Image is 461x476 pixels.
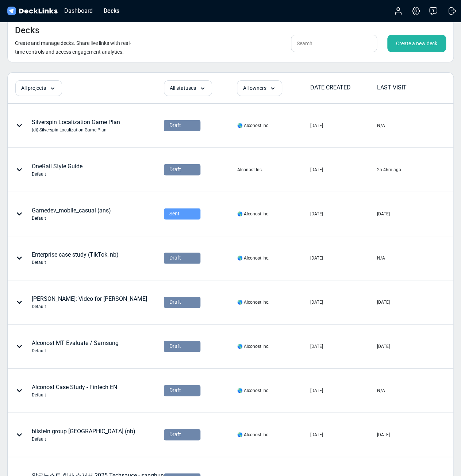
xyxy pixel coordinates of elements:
[169,122,181,129] span: Draft
[310,211,323,217] div: [DATE]
[32,348,119,354] div: Default
[32,436,135,442] div: Default
[32,162,82,177] div: OneRail Style Guide
[237,211,269,217] div: 🌎 Alconost Inc.
[32,427,135,442] div: bilstein group [GEOGRAPHIC_DATA] (nb)
[32,250,119,266] div: Enterprise case study (TikTok, nb)
[169,254,181,262] span: Draft
[387,35,446,52] div: Create a new deck
[32,215,111,222] div: Default
[377,299,389,306] div: [DATE]
[310,431,323,438] div: [DATE]
[237,80,282,96] div: All owners
[377,122,385,129] div: N/A
[237,122,269,129] div: 🌎 Alconost Inc.
[310,122,323,129] div: [DATE]
[377,166,401,173] div: 2h 46m ago
[169,210,180,218] span: Sent
[32,206,111,222] div: Gamedev_mobile_casual (ans)
[32,118,120,133] div: Silverspin Localization Game Plan
[377,255,385,261] div: N/A
[100,6,123,15] div: Decks
[377,83,443,92] div: LAST VISIT
[32,383,117,398] div: Alconost Case Study - Fintech EN
[32,392,117,398] div: Default
[237,255,269,261] div: 🌎 Alconost Inc.
[15,80,62,96] div: All projects
[15,25,39,36] h4: Decks
[310,255,323,261] div: [DATE]
[169,431,181,438] span: Draft
[6,6,59,16] img: DeckLinks
[310,387,323,394] div: [DATE]
[169,298,181,306] span: Draft
[310,343,323,350] div: [DATE]
[291,35,377,52] input: Search
[169,387,181,394] span: Draft
[237,387,269,394] div: 🌎 Alconost Inc.
[310,83,376,92] div: DATE CREATED
[237,299,269,306] div: 🌎 Alconost Inc.
[164,80,212,96] div: All statuses
[237,431,269,438] div: 🌎 Alconost Inc.
[32,127,120,133] div: (di) Silverspin Localization Game Plan
[237,166,262,173] div: Alconost Inc.
[377,211,389,217] div: [DATE]
[377,343,389,350] div: [DATE]
[32,303,147,310] div: Default
[377,431,389,438] div: [DATE]
[32,339,119,354] div: Alconost MT Evaluate / Samsung
[61,6,96,15] div: Dashboard
[310,299,323,306] div: [DATE]
[15,40,131,55] small: Create and manage decks. Share live links with real-time controls and access engagement analytics.
[237,343,269,350] div: 🌎 Alconost Inc.
[32,295,147,310] div: [PERSON_NAME]: Video for [PERSON_NAME]
[310,166,323,173] div: [DATE]
[377,387,385,394] div: N/A
[169,342,181,350] span: Draft
[32,259,119,266] div: Default
[169,166,181,173] span: Draft
[32,171,82,177] div: Default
